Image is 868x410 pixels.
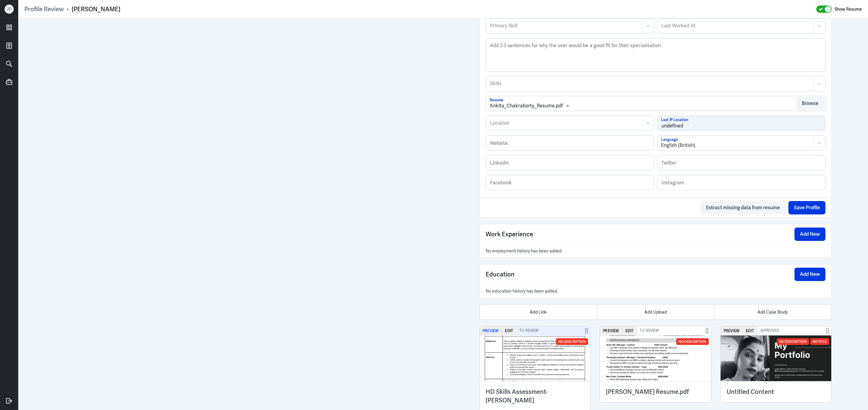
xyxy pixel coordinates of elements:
button: Edit [622,326,637,335]
div: Add Link [480,304,597,320]
button: Preview [721,326,743,335]
h3: Untitled Content [727,387,825,396]
iframe: https://ppcdn.hiredigital.com/register/c90998ed/resumes/538789033/Ankita_Chakraborty_Resume.pdf?E... [54,24,407,404]
p: No education history has been added. [486,287,825,295]
p: No employment history has been added. [486,247,825,255]
p: › [64,5,72,13]
div: J D [5,5,14,14]
input: Website [486,136,654,150]
button: Preview [480,326,502,335]
input: Instagram [657,175,825,190]
div: No Description [676,338,708,345]
button: Add New [794,228,825,241]
button: Edit [502,326,516,335]
h3: HD Skills Assessment- [PERSON_NAME] [486,387,584,405]
button: Browse [796,97,824,110]
label: Show Resume [835,5,862,13]
h3: [PERSON_NAME] Resume.pdf [606,387,704,396]
div: No Title [810,338,829,345]
span: Approved [757,326,783,335]
div: Add Case Study [714,304,831,320]
div: Add Upload [597,304,714,320]
a: Profile Review [24,5,64,13]
div: [PERSON_NAME] [72,5,120,13]
div: Ankita_Chakraborty_Resume.pdf [490,102,563,109]
input: Facebook [486,175,654,190]
button: Save Profile [788,201,825,214]
span: Work Experience [486,230,533,239]
button: Extract missing data from resume [701,201,785,214]
input: Linkedin [486,155,654,170]
button: Edit [743,326,757,335]
div: No Description [777,338,809,345]
span: To Review [637,326,662,335]
span: Education [486,270,515,279]
input: Twitter [657,155,825,170]
button: Preview [600,326,622,335]
input: Last IP Location [657,116,825,130]
button: Add New [794,268,825,281]
span: To Review [516,326,542,335]
div: No Description [556,338,588,345]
